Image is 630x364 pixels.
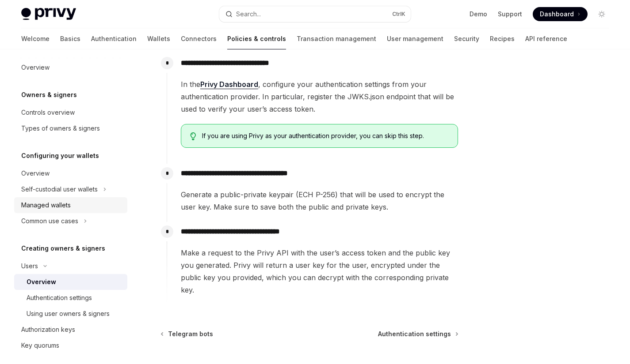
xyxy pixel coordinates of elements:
[21,243,105,254] h5: Creating owners & signers
[21,216,78,226] div: Common use cases
[392,11,405,18] span: Ctrl K
[27,308,110,319] div: Using user owners & signers
[14,290,127,306] a: Authentication settings
[378,330,451,338] span: Authentication settings
[21,168,50,179] div: Overview
[21,184,98,195] div: Self-custodial user wallets
[21,150,99,161] h5: Configuring your wallets
[595,7,609,21] button: Toggle dark mode
[14,274,127,290] a: Overview
[236,9,261,19] div: Search...
[14,197,127,213] a: Managed wallets
[200,80,258,89] a: Privy Dashboard
[21,324,75,335] div: Authorization keys
[190,132,196,140] svg: Tip
[533,7,588,21] a: Dashboard
[227,28,286,49] a: Policies & controls
[21,90,77,100] h5: Owners & signers
[21,8,76,20] img: light logo
[147,28,170,49] a: Wallets
[202,131,449,140] span: If you are using Privy as your authentication provider, you can skip this step.
[21,340,59,351] div: Key quorums
[168,330,213,338] span: Telegram bots
[14,120,127,136] a: Types of owners & signers
[21,123,100,134] div: Types of owners & signers
[470,10,487,19] a: Demo
[27,277,56,287] div: Overview
[21,107,75,118] div: Controls overview
[60,28,80,49] a: Basics
[219,6,410,22] button: Search...CtrlK
[454,28,479,49] a: Security
[21,261,38,271] div: Users
[490,28,515,49] a: Recipes
[27,293,92,303] div: Authentication settings
[181,247,458,296] span: Make a request to the Privy API with the user’s access token and the public key you generated. Pr...
[14,165,127,181] a: Overview
[14,322,127,338] a: Authorization keys
[161,330,213,338] a: Telegram bots
[378,330,458,338] a: Authentication settings
[21,62,50,73] div: Overview
[387,28,443,49] a: User management
[540,10,574,19] span: Dashboard
[14,338,127,353] a: Key quorums
[14,60,127,75] a: Overview
[525,28,567,49] a: API reference
[181,28,217,49] a: Connectors
[91,28,137,49] a: Authentication
[181,78,458,115] span: In the , configure your authentication settings from your authentication provider. In particular,...
[498,10,522,19] a: Support
[21,28,50,49] a: Welcome
[21,200,71,210] div: Managed wallets
[297,28,376,49] a: Transaction management
[181,188,458,213] span: Generate a public-private keypair (ECH P-256) that will be used to encrypt the user key. Make sur...
[14,105,127,120] a: Controls overview
[14,306,127,322] a: Using user owners & signers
